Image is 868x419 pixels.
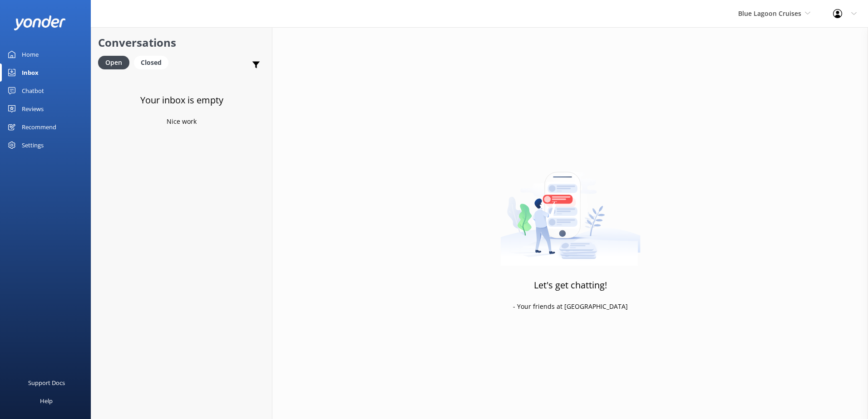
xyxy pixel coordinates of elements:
[98,57,134,67] a: Open
[738,9,801,18] span: Blue Lagoon Cruises
[40,392,53,410] div: Help
[22,100,44,118] div: Reviews
[22,45,39,63] div: Home
[22,136,44,154] div: Settings
[140,93,223,107] h3: Your inbox is empty
[98,34,265,51] h2: Conversations
[134,57,173,67] a: Closed
[534,278,607,292] h3: Let's get chatting!
[22,118,56,136] div: Recommend
[22,63,39,82] div: Inbox
[513,302,628,312] p: - Your friends at [GEOGRAPHIC_DATA]
[167,117,197,127] p: Nice work
[22,82,44,100] div: Chatbot
[134,56,168,69] div: Closed
[28,374,65,392] div: Support Docs
[500,153,641,266] img: artwork of a man stealing a conversation from at giant smartphone
[14,15,66,30] img: yonder-white-logo.png
[98,56,129,69] div: Open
